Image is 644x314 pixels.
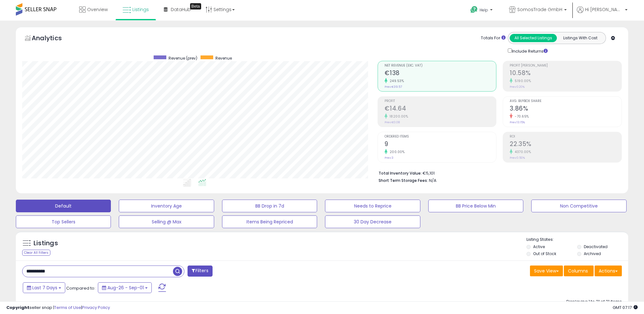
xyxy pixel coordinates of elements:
[613,304,638,311] span: 2025-09-9 07:17 GMT
[379,178,428,183] b: Short Term Storage Fees:
[385,85,402,89] small: Prev: €39.57
[513,79,531,83] small: 5190.00%
[510,34,557,42] button: All Selected Listings
[533,244,545,249] label: Active
[513,114,529,119] small: -70.65%
[510,135,622,138] span: ROI
[385,156,393,160] small: Prev: 3
[54,304,81,311] a: Terms of Use
[428,200,523,212] button: BB Price Below Min
[517,6,562,13] span: SomosTrade GmbH
[16,200,111,212] button: Default
[526,237,628,243] p: Listing States:
[584,244,608,249] label: Deactivated
[510,64,622,67] span: Profit [PERSON_NAME]
[34,239,58,248] h5: Listings
[385,140,496,149] h2: 9
[385,105,496,113] h2: €14.64
[385,99,496,103] span: Profit
[6,304,29,311] strong: Copyright
[530,266,563,276] button: Save View
[480,7,488,13] span: Help
[510,85,525,89] small: Prev: 0.20%
[22,250,50,256] div: Clear All Filters
[387,114,408,119] small: 18200.00%
[387,150,405,154] small: 200.00%
[564,266,594,276] button: Columns
[119,200,214,212] button: Inventory Age
[23,282,65,293] button: Last 7 Days
[132,6,149,13] span: Listings
[568,268,588,274] span: Columns
[188,266,212,277] button: Filters
[169,55,197,61] span: Revenue (prev)
[98,282,152,293] button: Aug-26 - Sep-01
[87,6,108,13] span: Overview
[584,251,601,256] label: Archived
[510,105,622,113] h2: 3.86%
[171,6,191,13] span: DataHub
[533,251,556,256] label: Out of Stock
[325,200,420,212] button: Needs to Reprice
[510,69,622,78] h2: 10.58%
[465,1,499,21] a: Help
[82,304,110,311] a: Privacy Policy
[16,215,111,228] button: Top Sellers
[325,215,420,228] button: 30 Day Decrease
[577,6,628,21] a: Hi [PERSON_NAME]
[531,200,626,212] button: Non Competitive
[510,99,622,103] span: Avg. Buybox Share
[222,200,317,212] button: BB Drop in 7d
[119,215,214,228] button: Selling @ Max
[215,55,232,61] span: Revenue
[387,79,404,83] small: 249.53%
[510,140,622,149] h2: 22.35%
[379,170,422,176] b: Total Inventory Value:
[513,150,531,154] small: 4370.00%
[385,69,496,78] h2: €138
[510,156,525,160] small: Prev: 0.50%
[503,47,555,54] div: Include Returns
[32,34,74,44] h5: Analytics
[107,285,144,291] span: Aug-26 - Sep-01
[6,305,110,311] div: seller snap | |
[379,169,617,176] li: €5,101
[190,3,201,10] div: Tooltip anchor
[222,215,317,228] button: Items Being Repriced
[585,6,623,13] span: Hi [PERSON_NAME]
[66,285,95,291] span: Compared to:
[385,120,400,124] small: Prev: €0.08
[595,266,622,276] button: Actions
[385,64,496,67] span: Net Revenue (Exc. VAT)
[385,135,496,138] span: Ordered Items
[481,35,506,41] div: Totals For
[557,34,604,42] button: Listings With Cost
[32,285,57,291] span: Last 7 Days
[429,177,437,183] span: N/A
[510,120,525,124] small: Prev: 13.15%
[470,6,478,14] i: Get Help
[566,299,622,305] div: Displaying 1 to 21 of 21 items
